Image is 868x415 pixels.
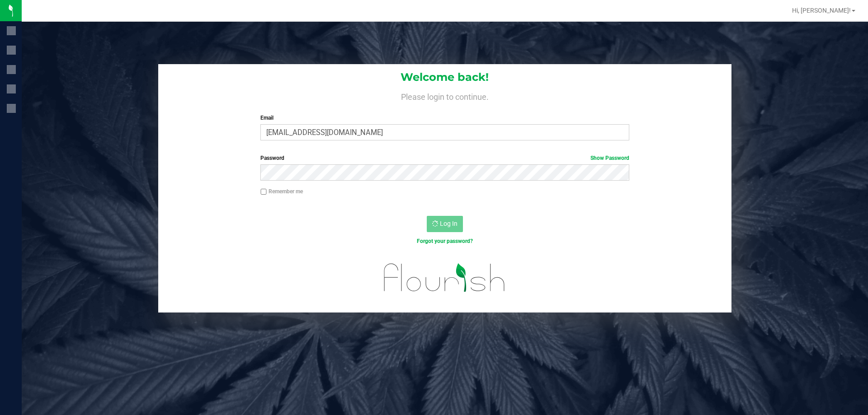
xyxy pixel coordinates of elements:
[260,187,303,196] label: Remember me
[158,90,731,101] h4: Please login to continue.
[158,71,731,83] h1: Welcome back!
[260,189,267,195] input: Remember me
[373,255,516,301] img: flourish_logo.svg
[417,238,473,244] a: Forgot your password?
[440,220,458,227] span: Log In
[590,155,629,161] a: Show Password
[260,114,629,122] label: Email
[260,155,284,161] span: Password
[792,7,851,14] span: Hi, [PERSON_NAME]!
[427,216,463,232] button: Log In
